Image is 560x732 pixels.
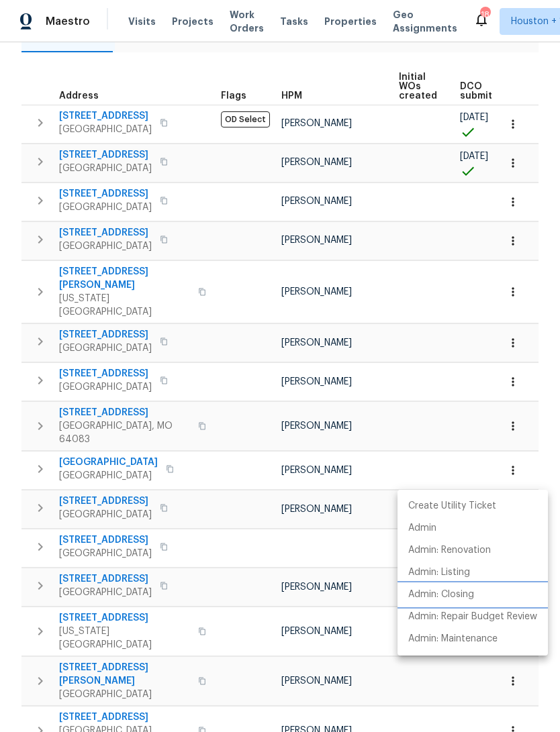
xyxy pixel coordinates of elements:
[408,566,470,580] p: Admin: Listing
[408,610,537,624] p: Admin: Repair Budget Review
[408,543,491,558] p: Admin: Renovation
[408,521,436,535] p: Admin
[408,499,496,513] p: Create Utility Ticket
[408,632,498,646] p: Admin: Maintenance
[408,588,474,602] p: Admin: Closing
